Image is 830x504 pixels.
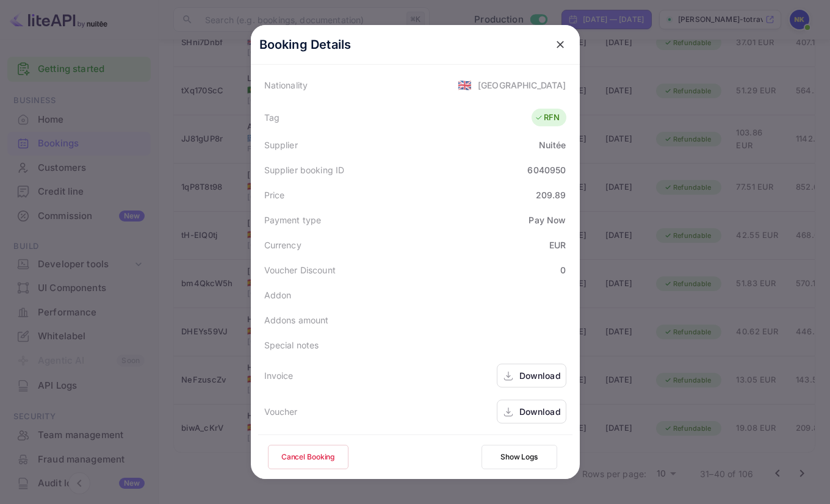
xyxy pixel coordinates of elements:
[264,405,298,418] div: Voucher
[536,189,566,201] div: 209.89
[264,214,322,226] div: Payment type
[264,111,280,124] div: Tag
[519,369,561,382] div: Download
[264,189,285,201] div: Price
[264,264,336,276] div: Voucher Discount
[560,264,566,276] div: 0
[264,139,298,151] div: Supplier
[264,339,319,351] div: Special notes
[478,79,566,92] div: [GEOGRAPHIC_DATA]
[264,79,308,92] div: Nationality
[549,34,571,56] button: close
[264,289,292,301] div: Addon
[264,369,294,382] div: Invoice
[519,405,561,418] div: Download
[482,445,557,469] button: Show Logs
[535,112,560,124] div: RFN
[527,164,566,176] div: 6040950
[539,139,566,151] div: Nuitée
[264,164,345,176] div: Supplier booking ID
[264,239,301,251] div: Currency
[458,74,472,96] span: United States
[549,239,566,251] div: EUR
[264,314,329,326] div: Addons amount
[529,214,566,226] div: Pay Now
[259,35,352,54] p: Booking Details
[268,445,348,469] button: Cancel Booking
